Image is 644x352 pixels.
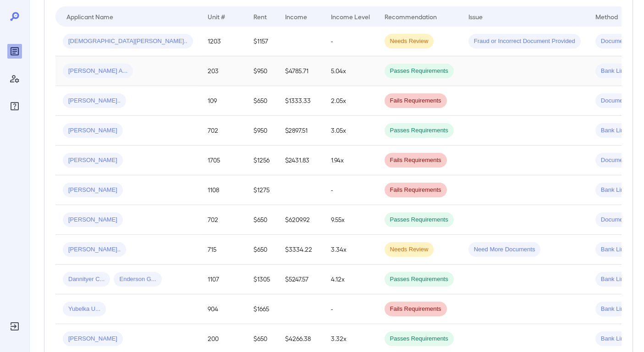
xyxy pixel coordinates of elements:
td: $2431.83 [278,146,324,175]
td: $1275 [246,175,278,205]
td: $4785.71 [278,56,324,86]
td: $2897.51 [278,116,324,146]
td: 904 [200,294,246,324]
td: 3.05x [324,116,377,146]
span: Fails Requirements [385,97,447,105]
div: Recommendation [385,11,437,22]
td: 203 [200,56,246,86]
span: Fails Requirements [385,305,447,314]
td: 702 [200,116,246,146]
td: $6209.92 [278,205,324,235]
span: Bank Link [595,245,633,254]
div: Reports [7,44,22,59]
span: [PERSON_NAME] [63,216,123,224]
span: [PERSON_NAME] A... [63,67,133,76]
span: Bank Link [595,275,633,284]
span: Bank Link [595,335,633,343]
td: $950 [246,56,278,86]
td: $5247.57 [278,265,324,294]
td: $650 [246,205,278,235]
td: $650 [246,86,278,116]
div: Income [285,11,307,22]
span: Passes Requirements [385,67,454,76]
td: 9.55x [324,205,377,235]
td: $650 [246,235,278,265]
td: - [324,27,377,56]
td: 4.12x [324,265,377,294]
span: Bank Link [595,126,633,135]
span: [PERSON_NAME].. [63,245,126,254]
span: Fails Requirements [385,186,447,195]
td: 2.05x [324,86,377,116]
span: [PERSON_NAME] [63,156,123,165]
td: 109 [200,86,246,116]
td: 1.94x [324,146,377,175]
span: Needs Review [385,245,434,254]
td: 715 [200,235,246,265]
td: $3334.22 [278,235,324,265]
td: 1108 [200,175,246,205]
span: Bank Link [595,186,633,195]
div: Income Level [331,11,370,22]
span: Needs Review [385,37,434,46]
td: 1107 [200,265,246,294]
td: 1203 [200,27,246,56]
div: Method [595,11,618,22]
span: Fails Requirements [385,156,447,165]
td: $1305 [246,265,278,294]
span: Dannityer C... [63,275,110,284]
td: 702 [200,205,246,235]
div: FAQ [7,99,22,114]
span: Bank Link [595,67,633,76]
td: $1665 [246,294,278,324]
div: Issue [468,11,483,22]
span: [PERSON_NAME].. [63,97,126,105]
div: Applicant Name [66,11,113,22]
span: Bank Link [595,305,633,314]
div: Manage Users [7,71,22,86]
span: [PERSON_NAME] [63,126,123,135]
td: 1705 [200,146,246,175]
div: Rent [253,11,268,22]
td: $1333.33 [278,86,324,116]
span: Fraud or Incorrect Document Provided [468,37,581,46]
div: Log Out [7,319,22,334]
td: - [324,294,377,324]
td: $1157 [246,27,278,56]
span: Yubelka U... [63,305,106,314]
span: Passes Requirements [385,275,454,284]
td: $950 [246,116,278,146]
span: Passes Requirements [385,126,454,135]
span: Passes Requirements [385,335,454,343]
td: - [324,175,377,205]
div: Unit # [208,11,225,22]
span: [PERSON_NAME] [63,186,123,195]
span: [PERSON_NAME] [63,335,123,343]
span: [DEMOGRAPHIC_DATA][PERSON_NAME].. [63,37,193,46]
span: Passes Requirements [385,216,454,224]
span: Need More Documents [468,245,541,254]
span: Enderson G... [114,275,161,284]
td: $1256 [246,146,278,175]
td: 5.04x [324,56,377,86]
td: 3.34x [324,235,377,265]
